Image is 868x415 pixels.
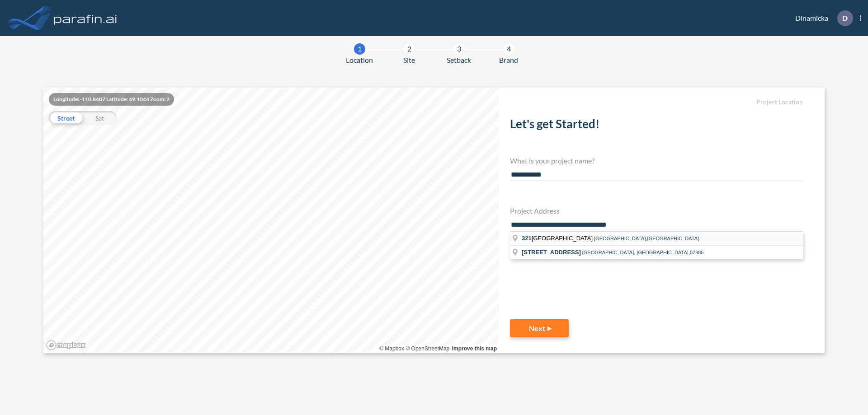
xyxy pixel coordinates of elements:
div: Dinamicka [782,10,861,26]
span: [GEOGRAPHIC_DATA], [GEOGRAPHIC_DATA],07885 [582,250,704,255]
img: logo [52,9,119,27]
span: Location [346,55,373,65]
h5: Project Location [510,98,803,106]
div: Sat [83,111,117,125]
h4: Project Address [510,206,803,215]
a: Improve this map [452,345,497,352]
h4: What is your project name? [510,156,803,165]
span: Site [403,55,415,65]
canvas: Map [43,88,499,353]
div: 4 [503,43,514,55]
span: 321 [522,235,532,242]
a: Mapbox homepage [46,340,86,350]
div: Street [49,111,83,125]
span: [GEOGRAPHIC_DATA],[GEOGRAPHIC_DATA] [594,236,699,241]
p: D [842,14,848,22]
span: [GEOGRAPHIC_DATA] [522,235,594,242]
button: Next [510,319,569,337]
a: OpenStreetMap [406,345,449,352]
a: Mapbox [379,345,404,352]
h2: Let's get Started! [510,117,803,135]
div: 1 [354,43,365,55]
span: Brand [499,55,518,65]
div: Longitude: -110.8407 Latitude: 49.1044 Zoom: 2 [49,93,174,106]
span: [STREET_ADDRESS] [522,249,581,256]
div: 3 [453,43,465,55]
span: Setback [447,55,471,65]
div: 2 [404,43,415,55]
